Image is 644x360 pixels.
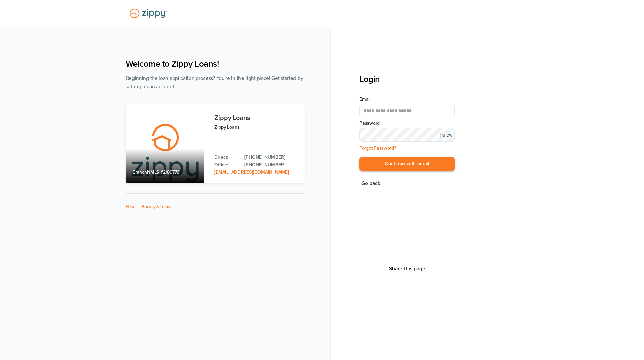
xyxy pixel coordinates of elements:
button: Share This Page [387,265,427,272]
span: Branch [132,169,147,175]
a: Privacy & Terms [142,204,171,209]
input: Input Password [359,128,455,142]
span: NMLS #2189776 [147,169,179,175]
input: Email Address [359,104,455,117]
span: Beginning the loan application process? You're in the right place! Get started by setting up an a... [126,75,303,90]
p: Office: [214,161,237,169]
a: Email Address: zippyguide@zippymh.com [214,169,289,175]
a: Forgot Password? [359,145,396,151]
label: Email [359,96,455,103]
a: Direct Phone: 512-975-2947 [244,154,298,161]
p: Direct: [214,154,237,161]
h3: Zippy Loans [214,114,298,122]
div: SHOW [440,133,454,138]
button: Go back [359,179,382,188]
img: Lender Logo [126,6,171,21]
button: Continue with email [359,157,455,171]
label: Password [359,120,455,127]
h1: Welcome to Zippy Loans! [126,59,305,69]
p: Zippy Loans [214,123,298,131]
a: Office Phone: 512-975-2947 [244,161,298,169]
a: Help [126,204,135,209]
h3: Login [359,74,455,84]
